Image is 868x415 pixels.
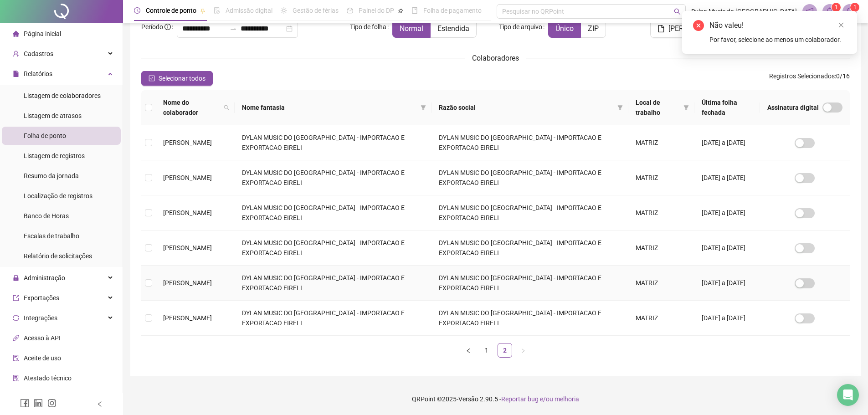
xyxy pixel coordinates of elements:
[359,7,394,14] span: Painel do DP
[520,348,526,354] span: right
[853,4,857,10] span: 1
[838,22,844,28] span: close
[769,71,850,86] span: : 0 / 16
[431,301,628,336] td: DYLAN MUSIC DO [GEOGRAPHIC_DATA] - IMPORTACAO E EXPORTACAO EIRELI
[13,71,19,77] span: file
[832,3,841,12] sup: 1
[224,105,229,110] span: search
[24,152,85,159] span: Listagem de registros
[411,7,418,14] span: book
[230,25,237,32] span: to
[24,92,101,99] span: Listagem de colaboradores
[516,343,530,358] li: Próxima página
[709,20,846,31] div: Não valeu!
[472,54,519,62] span: Colaboradores
[419,101,428,114] span: filter
[668,23,723,34] span: [PERSON_NAME]
[123,383,868,415] footer: QRPoint © 2025 - 2.90.5 -
[588,24,599,33] span: ZIP
[694,195,760,231] td: [DATE] a [DATE]
[400,24,423,33] span: Normal
[421,105,426,110] span: filter
[159,73,205,83] span: Selecionar todos
[694,231,760,266] td: [DATE] a [DATE]
[709,35,846,45] div: Por favor, selecione ao menos um colaborador.
[628,195,694,231] td: MATRIZ
[281,7,287,14] span: sun
[693,20,704,31] span: close-circle
[13,295,19,301] span: export
[163,97,220,118] span: Nome do colaborador
[24,314,57,322] span: Integrações
[222,96,231,119] span: search
[461,343,476,358] button: left
[20,399,29,408] span: facebook
[214,7,220,14] span: file-done
[350,22,386,32] span: Tipo de folha
[24,294,59,302] span: Exportações
[423,7,482,14] span: Folha de pagamento
[293,7,339,14] span: Gestão de férias
[24,192,92,200] span: Localização de registros
[141,23,163,31] span: Período
[24,132,66,139] span: Folha de ponto
[164,24,171,30] span: info-circle
[636,97,679,118] span: Local de trabalho
[498,343,512,357] a: 2
[694,266,760,301] td: [DATE] a [DATE]
[235,125,431,160] td: DYLAN MUSIC DO [GEOGRAPHIC_DATA] - IMPORTACAO E EXPORTACAO EIRELI
[843,5,857,18] img: 57948
[13,355,19,361] span: audit
[47,399,56,408] span: instagram
[24,354,61,362] span: Aceite de uso
[850,3,859,12] sup: Atualize o seu contato no menu Meus Dados
[650,20,730,38] button: [PERSON_NAME]
[13,375,19,381] span: solution
[235,266,431,301] td: DYLAN MUSIC DO [GEOGRAPHIC_DATA] - IMPORTACAO E EXPORTACAO EIRELI
[24,374,72,382] span: Atestado técnico
[24,252,92,260] span: Relatório de solicitações
[431,266,628,301] td: DYLAN MUSIC DO [GEOGRAPHIC_DATA] - IMPORTACAO E EXPORTACAO EIRELI
[806,7,814,15] span: notification
[628,231,694,266] td: MATRIZ
[657,25,665,32] span: file
[24,30,61,37] span: Página inicial
[13,31,19,37] span: home
[235,195,431,231] td: DYLAN MUSIC DO [GEOGRAPHIC_DATA] - IMPORTACAO E EXPORTACAO EIRELI
[13,315,19,321] span: sync
[836,20,846,30] a: Close
[146,7,196,14] span: Controle de ponto
[617,105,623,110] span: filter
[479,343,494,358] li: 1
[163,314,212,322] span: [PERSON_NAME]
[628,266,694,301] td: MATRIZ
[767,102,819,113] span: Assinatura digital
[682,96,691,119] span: filter
[226,7,272,14] span: Admissão digital
[466,348,471,354] span: left
[480,343,493,357] a: 1
[24,70,52,77] span: Relatórios
[13,275,19,281] span: lock
[431,160,628,195] td: DYLAN MUSIC DO [GEOGRAPHIC_DATA] - IMPORTACAO E EXPORTACAO EIRELI
[498,343,512,358] li: 2
[439,102,614,113] span: Razão social
[97,401,103,407] span: left
[691,6,797,16] span: Dylan Music do [GEOGRAPHIC_DATA]
[24,274,65,282] span: Administração
[555,24,574,33] span: Único
[628,160,694,195] td: MATRIZ
[235,301,431,336] td: DYLAN MUSIC DO [GEOGRAPHIC_DATA] - IMPORTACAO E EXPORTACAO EIRELI
[24,50,53,57] span: Cadastros
[616,101,625,114] span: filter
[34,399,43,408] span: linkedin
[24,112,82,119] span: Listagem de atrasos
[141,71,213,86] button: Selecionar todos
[694,125,760,160] td: [DATE] a [DATE]
[431,195,628,231] td: DYLAN MUSIC DO [GEOGRAPHIC_DATA] - IMPORTACAO E EXPORTACAO EIRELI
[163,279,212,287] span: [PERSON_NAME]
[458,395,478,403] span: Versão
[134,7,140,14] span: clock-circle
[24,212,69,220] span: Banco de Horas
[628,125,694,160] td: MATRIZ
